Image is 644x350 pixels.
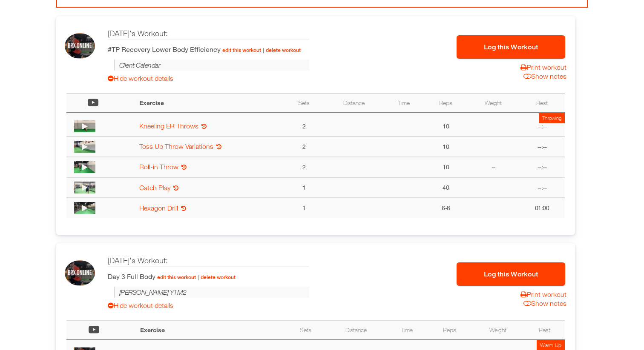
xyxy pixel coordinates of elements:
[519,137,565,157] td: --:--
[519,299,566,307] div: Show notes
[65,260,95,286] img: ios_large.PNG
[139,204,178,212] a: Hexagon Drill
[457,262,565,286] button: Log this Workout
[74,120,95,132] img: thumbnail.png
[284,177,324,198] td: 1
[108,255,309,267] div: [DATE] 's Workout:
[524,321,565,340] th: Rest
[285,321,326,340] th: Sets
[135,94,284,113] th: Exercise
[222,47,261,53] a: edit this workout
[198,274,199,280] span: |
[519,72,566,80] div: Show notes
[74,202,95,214] img: thumbnail.png
[74,141,95,153] img: thumbnail.png
[284,198,324,218] td: 1
[468,94,519,113] th: Weight
[114,60,309,71] h5: Client Calendar
[108,301,309,310] a: Hide workout details
[65,33,95,59] img: ios_large.PNG
[108,28,309,40] div: [DATE] 's Workout:
[263,47,264,53] span: |
[114,287,309,298] h5: [PERSON_NAME] Y1M2
[108,45,301,53] span: #TP Recovery Lower Body Efficiency
[424,198,468,218] td: 6-8
[384,94,424,113] th: Time
[472,321,524,340] th: Weight
[428,321,472,340] th: Reps
[457,35,565,59] button: Log this Workout
[516,290,566,298] a: Print workout
[284,157,324,177] td: 2
[108,272,236,280] span: Day 3 Full Body
[139,184,170,191] a: Catch Play
[108,74,309,83] a: Hide workout details
[74,161,95,173] img: thumbnail.png
[424,157,468,177] td: 10
[74,182,95,193] img: thumbnail.png
[424,177,468,198] td: 40
[468,157,519,177] td: --
[519,157,565,177] td: --:--
[387,321,428,340] th: Time
[284,137,324,157] td: 2
[424,113,468,137] td: 10
[519,113,565,137] td: --:--
[326,321,387,340] th: Distance
[266,47,301,53] a: delete workout
[324,94,384,113] th: Distance
[284,94,324,113] th: Sets
[516,63,566,71] a: Print workout
[519,198,565,218] td: 01:00
[539,113,565,123] div: Throwing
[424,94,468,113] th: Reps
[139,142,213,150] a: Toss Up Throw Variations
[519,94,565,113] th: Rest
[157,274,196,280] a: edit this workout
[139,122,198,130] a: Kneeling ER Throws
[424,137,468,157] td: 10
[139,163,178,171] a: Roll-in Throw
[519,177,565,198] td: --:--
[284,113,324,137] td: 2
[136,321,285,340] th: Exercise
[201,274,236,280] a: delete workout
